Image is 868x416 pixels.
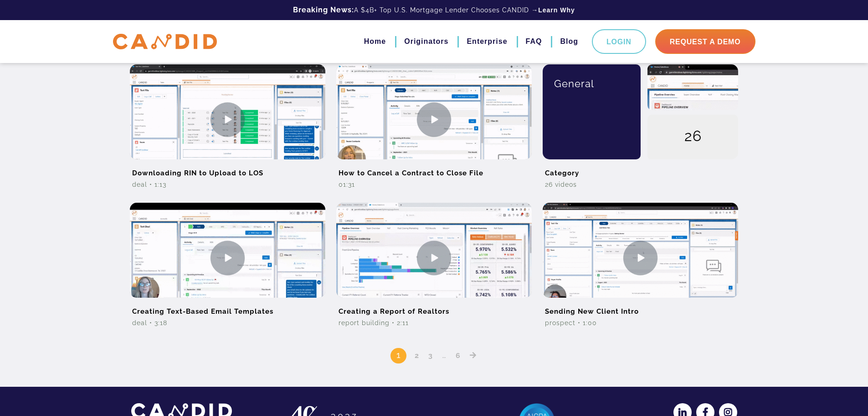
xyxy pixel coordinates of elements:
[538,5,575,15] a: Learn Why
[336,180,532,189] div: 01:31
[592,29,646,54] a: Login
[130,318,325,327] div: Deal • 3:18
[130,64,325,174] img: Downloading RIN to Upload to LOS Video
[543,159,738,180] h2: Category
[526,34,542,49] a: FAQ
[390,348,406,363] span: 1
[364,34,386,49] a: Home
[336,159,532,180] h2: How to Cancel a Contract to Close File
[336,298,532,318] h2: Creating a Report of Realtors
[467,34,507,49] a: Enterprise
[543,298,738,318] h2: Sending New Client Intro
[130,298,325,318] h2: Creating Text-Based Email Templates
[336,64,532,174] img: How to Cancel a Contract to Close File Video
[452,351,464,360] a: 6
[293,5,354,14] b: Breaking News:
[543,203,738,313] img: Sending New Client Intro Video
[113,34,217,50] img: CANDID APP
[425,351,436,360] a: 3
[647,115,739,160] div: 26
[336,203,532,313] img: Creating a Report of Realtors Video
[130,203,325,313] img: Creating Text-Based Email Templates Video
[655,29,755,54] a: Request A Demo
[411,351,422,360] a: 2
[543,180,738,189] div: 26 Videos
[130,159,325,180] h2: Downloading RIN to Upload to LOS
[560,34,578,49] a: Blog
[550,64,634,103] div: General
[439,349,450,360] span: …
[124,334,744,364] nav: Posts pagination
[130,180,325,189] div: Deal • 1:13
[336,318,532,327] div: Report Building • 2:11
[404,34,448,49] a: Originators
[543,318,738,327] div: Prospect • 1:00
